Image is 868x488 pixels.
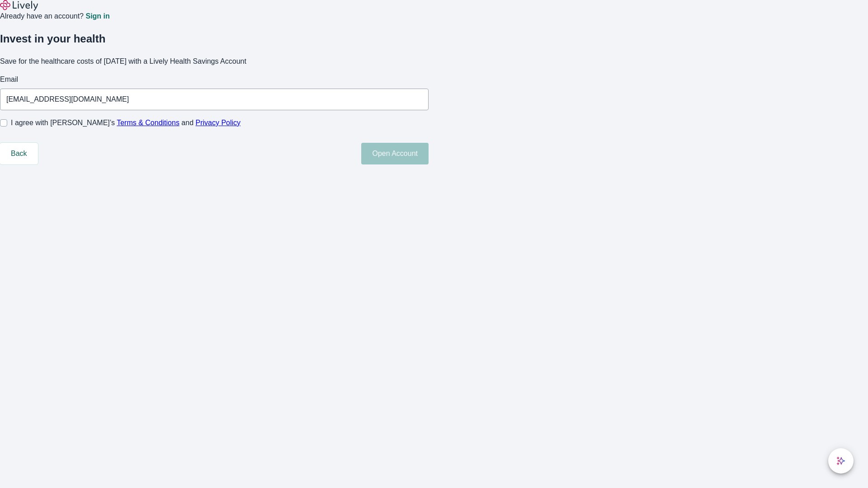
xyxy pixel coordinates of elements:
a: Privacy Policy [196,119,241,127]
button: chat [828,448,854,474]
a: Sign in [85,13,109,20]
span: I agree with [PERSON_NAME]’s and [11,117,241,128]
svg: Lively AI Assistant [836,456,845,465]
a: Terms & Conditions [117,119,179,127]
